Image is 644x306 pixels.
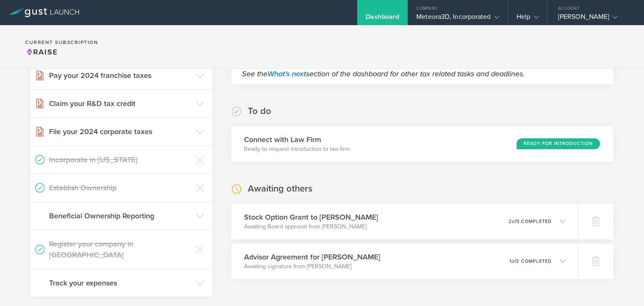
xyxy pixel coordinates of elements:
p: 2 3 completed [509,219,552,224]
h3: Track your expenses [49,277,192,288]
div: Dashboard [366,13,399,25]
h2: To do [248,105,271,117]
p: Awaiting signature from [PERSON_NAME] [244,262,380,271]
span: Raise [25,47,58,57]
div: Meteora3D, Incorporated [416,13,499,25]
div: Connect with Law FirmReady to request introduction to law firmReady for Introduction [231,126,613,162]
h3: Stock Option Grant to [PERSON_NAME] [244,212,378,223]
h3: File your 2024 corporate taxes [49,126,192,137]
h3: Pay your 2024 franchise taxes [49,70,192,81]
h3: Connect with Law Firm [244,134,350,145]
em: of [512,259,516,264]
h3: Incorporate in [US_STATE] [49,154,192,165]
h2: Current Subscription [25,40,98,45]
div: Ready for Introduction [517,138,600,149]
h3: Claim your R&D tax credit [49,98,192,109]
h3: Beneficial Ownership Reporting [49,210,192,221]
h3: Register your company in [GEOGRAPHIC_DATA] [49,239,192,260]
em: of [512,219,517,224]
p: Ready to request introduction to law firm [244,145,350,153]
div: [PERSON_NAME] [558,13,629,25]
h3: Advisor Agreement for [PERSON_NAME] [244,252,380,262]
div: Help [517,13,539,25]
h3: Establish Ownership [49,182,192,193]
p: Awaiting Board approval from [PERSON_NAME] [244,223,378,231]
h2: Awaiting others [248,183,312,195]
p: 1 2 completed [509,259,552,264]
em: See the section of the dashboard for other tax related tasks and deadlines. [242,69,525,78]
a: What's next [267,69,306,78]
